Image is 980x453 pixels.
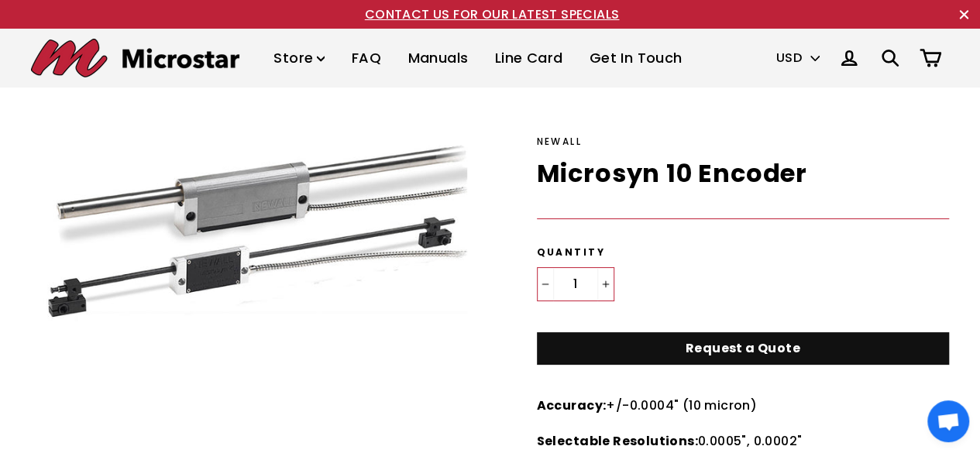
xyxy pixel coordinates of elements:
[262,36,336,81] a: Store
[537,156,950,191] h1: Microsyn 10 Encoder
[538,268,614,300] input: quantity
[537,134,950,149] div: Newall
[927,400,969,442] div: Open chat
[537,432,698,450] strong: Selectable Resolutions:
[340,36,393,81] a: FAQ
[537,396,757,414] span: +/-0.0004" (10 micron)
[578,36,694,81] a: Get In Touch
[537,332,950,365] a: Request a Quote
[537,396,607,414] strong: Accuracy:
[597,268,614,300] button: Increase item quantity by one
[365,5,620,23] a: CONTACT US FOR OUR LATEST SPECIALS
[262,36,693,81] ul: Primary
[537,432,803,450] span: 0.0005", 0.0002"
[396,36,480,81] a: Manuals
[538,268,554,300] button: Reduce item quantity by one
[31,39,239,77] img: Microstar Electronics
[483,36,575,81] a: Line Card
[537,246,950,259] label: Quantity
